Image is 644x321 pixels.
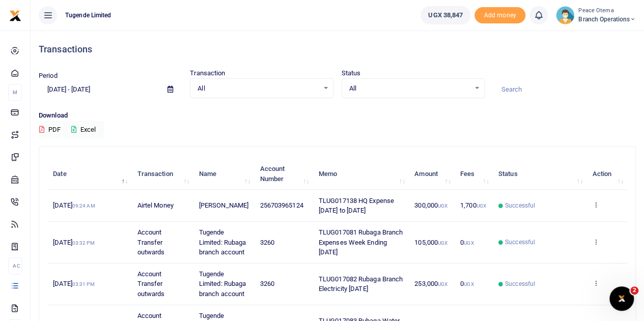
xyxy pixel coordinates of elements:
span: 0 [460,239,473,246]
img: profile-user [556,6,574,24]
h4: Transactions [39,44,636,55]
small: UGX [464,240,473,246]
span: Tugende Limited: Rubaga branch account [199,228,246,256]
span: 256703965124 [260,201,303,209]
span: TLUG017081 Rubaga Branch Expenses Week Ending [DATE] [319,228,403,256]
input: Search [493,81,636,98]
span: 0 [460,280,473,287]
small: UGX [438,281,447,287]
span: Tugende Limited: Rubaga branch account [199,270,246,298]
label: Status [342,68,361,78]
p: Download [39,110,636,121]
th: Amount: activate to sort column ascending [409,158,455,190]
th: Action: activate to sort column ascending [586,158,627,190]
span: Branch Operations [578,15,636,24]
span: Add money [474,7,525,24]
li: Wallet ballance [416,6,474,24]
th: Fees: activate to sort column ascending [455,158,493,190]
iframe: Intercom live chat [609,286,634,311]
th: Transaction: activate to sort column ascending [131,158,193,190]
span: Successful [505,238,535,247]
small: Peace Otema [578,7,636,15]
a: profile-user Peace Otema Branch Operations [556,6,636,24]
button: PDF [39,121,61,138]
span: 3260 [260,280,274,287]
span: [DATE] [53,201,95,209]
th: Memo: activate to sort column ascending [313,158,409,190]
small: 03:32 PM [72,240,95,246]
a: logo-small logo-large logo-large [9,11,21,19]
span: 253,000 [414,280,447,287]
small: UGX [438,203,447,209]
img: logo-small [9,10,21,22]
span: TLUG017082 Rubaga Branch Electricity [DATE] [319,275,403,293]
span: Successful [505,201,535,210]
small: 09:24 AM [72,203,95,209]
small: UGX [476,203,486,209]
a: UGX 38,847 [421,6,470,24]
li: M [8,84,22,101]
span: 1,700 [460,201,486,209]
span: UGX 38,847 [428,10,463,20]
small: UGX [438,240,447,246]
input: select period [39,81,159,98]
span: 3260 [260,239,274,246]
span: Tugende Limited [61,11,116,20]
th: Name: activate to sort column ascending [193,158,255,190]
span: [DATE] [53,239,94,246]
th: Account Number: activate to sort column ascending [254,158,313,190]
span: [PERSON_NAME] [199,201,248,209]
span: 105,000 [414,239,447,246]
label: Period [39,71,58,81]
span: Airtel Money [137,201,174,209]
label: Transaction [190,68,225,78]
span: TLUG017138 HQ Expense [DATE] to [DATE] [319,197,394,215]
a: Add money [474,11,525,18]
th: Status: activate to sort column ascending [493,158,586,190]
span: 300,000 [414,201,447,209]
span: Account Transfer outwards [137,228,165,256]
span: Successful [505,279,535,288]
small: UGX [464,281,473,287]
th: Date: activate to sort column descending [47,158,131,190]
span: [DATE] [53,280,94,287]
li: Toup your wallet [474,7,525,24]
span: Account Transfer outwards [137,270,165,298]
span: All [349,83,470,94]
span: 2 [630,286,638,295]
li: Ac [8,257,22,274]
span: All [198,83,318,94]
small: 03:31 PM [72,281,95,287]
button: Excel [63,121,104,138]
